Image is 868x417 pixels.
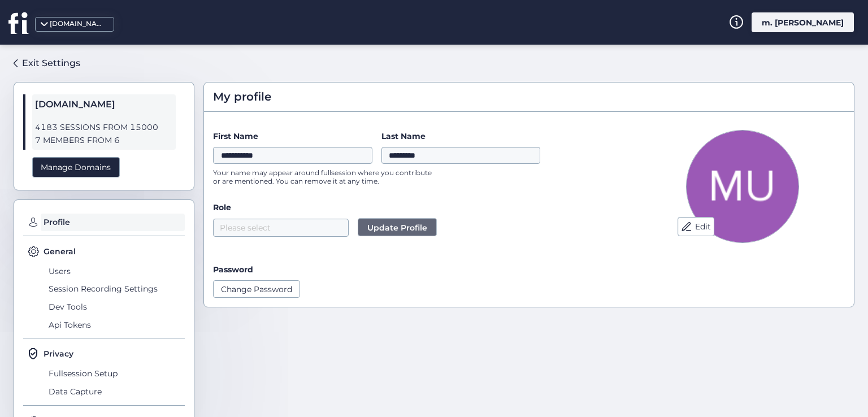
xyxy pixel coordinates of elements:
[46,298,185,316] span: Dev Tools
[358,218,437,236] button: Update Profile
[381,130,541,142] label: Last Name
[678,217,714,236] button: Edit
[213,130,372,142] label: First Name
[213,264,253,275] label: Password
[752,12,854,32] div: m. [PERSON_NAME]
[44,347,73,360] span: Privacy
[35,97,173,112] span: [DOMAIN_NAME]
[686,130,799,243] img: Avatar Picture
[213,280,300,297] button: Change Password
[35,121,173,134] span: 4183 SESSIONS FROM 15000
[41,214,185,232] span: Profile
[50,19,106,29] div: [DOMAIN_NAME]
[44,245,76,258] span: General
[46,364,185,383] span: Fullsession Setup
[46,280,185,298] span: Session Recording Settings
[35,134,173,147] span: 7 MEMBERS FROM 6
[14,54,80,73] a: Exit Settings
[46,316,185,334] span: Api Tokens
[213,88,271,106] span: My profile
[32,157,120,178] div: Manage Domains
[22,56,80,70] div: Exit Settings
[367,221,427,234] span: Update Profile
[46,383,185,401] span: Data Capture
[213,168,439,185] p: Your name may appear around fullsession where you contribute or are mentioned. You can remove it ...
[213,201,622,214] label: Role
[46,262,185,280] span: Users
